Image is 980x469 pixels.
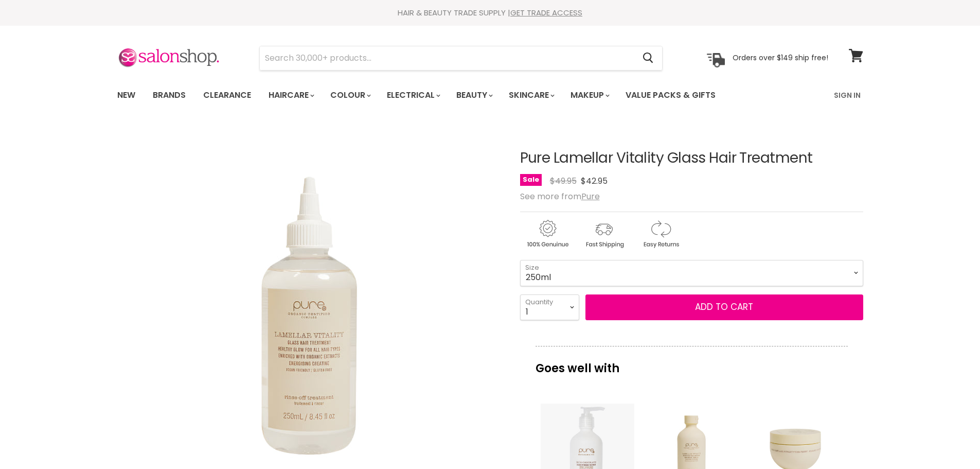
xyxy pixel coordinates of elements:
[520,218,575,250] img: genuine.gif
[828,84,867,106] a: Sign In
[110,84,143,106] a: New
[195,84,259,106] a: Clearance
[260,46,635,70] input: Search
[618,84,723,106] a: Value Packs & Gifts
[520,150,863,166] h1: Pure Lamellar Vitality Glass Hair Treatment
[581,190,600,202] a: Pure
[733,53,828,62] p: Orders over $149 ship free!
[110,80,776,110] ul: Main menu
[104,80,876,110] nav: Main
[585,294,863,320] button: Add to cart
[259,46,663,71] form: Product
[695,301,753,313] span: Add to cart
[577,218,631,250] img: shipping.gif
[520,190,600,202] span: See more from
[635,46,662,70] button: Search
[520,294,579,320] select: Quantity
[261,84,320,106] a: Haircare
[563,84,616,106] a: Makeup
[633,218,688,250] img: returns.gif
[449,84,499,106] a: Beauty
[379,84,447,106] a: Electrical
[145,84,193,106] a: Brands
[323,84,377,106] a: Colour
[929,421,970,459] iframe: Gorgias live chat messenger
[104,8,876,18] div: HAIR & BEAUTY TRADE SUPPLY |
[501,84,561,106] a: Skincare
[550,175,577,187] span: $49.95
[581,175,608,187] span: $42.95
[520,174,542,186] span: Sale
[536,346,848,380] p: Goes well with
[510,7,582,18] a: GET TRADE ACCESS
